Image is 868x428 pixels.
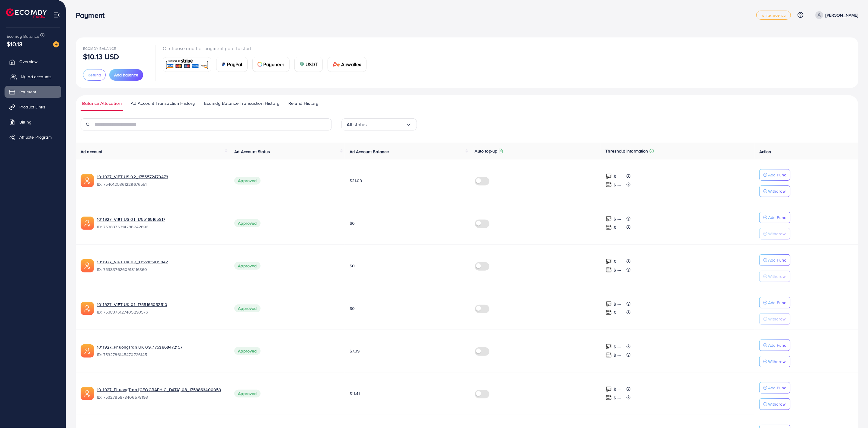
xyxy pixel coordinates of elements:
[606,182,612,188] img: top-up amount
[614,173,621,180] p: $ ---
[759,169,790,181] button: Add Fund
[759,185,790,197] button: Withdraw
[204,100,279,107] span: Ecomdy Balance Transaction History
[350,178,362,184] span: $21.09
[759,356,790,367] button: Withdraw
[97,387,225,401] div: <span class='underline'>1011927_PhuongTran UK 08_1753863400059</span></br>7532785878406578193
[97,309,225,315] span: ID: 7538376127405293576
[81,387,94,400] img: ic-ads-acc.e4c84228.svg
[97,387,225,393] a: 1011927_PhuongTran [GEOGRAPHIC_DATA] 08_1753863400059
[756,11,791,20] a: white_agency
[5,116,61,128] a: Billing
[97,174,225,188] div: <span class='underline'>1011927_VIET US 02_1755572479473</span></br>7540125361229676551
[97,216,225,230] div: <span class='underline'>1011927_VIET US 01_1755165165817</span></br>7538376314288242696
[759,254,790,266] button: Add Fund
[842,401,863,423] iframe: Chat
[5,131,61,143] a: Affiliate Program
[294,57,323,72] a: cardUSDT
[606,216,612,222] img: top-up amount
[768,384,786,391] p: Add Fund
[97,174,225,180] a: 1011927_VIET US 02_1755572479473
[614,258,621,265] p: $ ---
[299,62,304,67] img: card
[614,394,621,401] p: $ ---
[606,394,612,401] img: top-up amount
[306,61,318,68] span: USDT
[88,72,101,78] span: Refund
[83,53,119,60] p: $10.13 USD
[5,56,61,68] a: Overview
[234,304,260,312] span: Approved
[614,352,621,359] p: $ ---
[761,13,786,17] span: white_agency
[5,86,61,98] a: Payment
[221,62,226,67] img: card
[97,301,225,307] a: 1011927_VIET UK 01_1755165052510
[606,173,612,179] img: top-up amount
[350,220,355,226] span: $0
[350,149,389,155] span: Ad Account Balance
[606,301,612,307] img: top-up amount
[6,8,47,18] img: logo
[19,119,31,125] span: Billing
[813,11,858,19] a: [PERSON_NAME]
[341,118,417,130] div: Search for option
[759,212,790,223] button: Add Fund
[606,267,612,273] img: top-up amount
[163,57,211,72] a: card
[826,11,858,19] p: [PERSON_NAME]
[5,101,61,113] a: Product Links
[97,352,225,358] span: ID: 7532786145470726145
[76,11,109,20] h3: Payment
[614,343,621,350] p: $ ---
[81,149,103,155] span: Ad account
[614,181,621,188] p: $ ---
[83,46,116,51] span: Ecomdy Balance
[234,219,260,227] span: Approved
[606,343,612,350] img: top-up amount
[350,391,360,397] span: $11.41
[19,134,52,140] span: Affiliate Program
[768,188,786,195] p: Withdraw
[333,62,340,67] img: card
[606,309,612,316] img: top-up amount
[83,69,106,81] button: Refund
[759,382,790,394] button: Add Fund
[759,228,790,240] button: Withdraw
[759,398,790,410] button: Withdraw
[252,57,290,72] a: cardPayoneer
[19,104,45,110] span: Product Links
[81,259,94,272] img: ic-ads-acc.e4c84228.svg
[216,57,248,72] a: cardPayPal
[606,386,612,392] img: top-up amount
[606,352,612,358] img: top-up amount
[759,297,790,308] button: Add Fund
[768,401,786,408] p: Withdraw
[21,74,52,80] span: My ad accounts
[97,344,225,350] a: 1011927_PhuongTran UK 09_1753863472157
[328,57,366,72] a: cardAirwallex
[475,147,498,155] p: Auto top-up
[97,266,225,272] span: ID: 7538376260918116360
[606,224,612,230] img: top-up amount
[97,259,225,273] div: <span class='underline'>1011927_VIET UK 02_1755165109842</span></br>7538376260918116360
[759,313,790,325] button: Withdraw
[81,344,94,358] img: ic-ads-acc.e4c84228.svg
[81,217,94,230] img: ic-ads-acc.e4c84228.svg
[614,301,621,308] p: $ ---
[19,89,36,95] span: Payment
[347,120,367,129] span: All status
[768,342,786,349] p: Add Fund
[768,358,786,365] p: Withdraw
[614,215,621,223] p: $ ---
[163,45,371,52] p: Or choose another payment gate to start
[606,147,648,155] p: Threshold information
[97,344,225,358] div: <span class='underline'>1011927_PhuongTran UK 09_1753863472157</span></br>7532786145470726145
[5,71,61,83] a: My ad accounts
[768,171,786,179] p: Add Fund
[109,69,143,81] button: Add balance
[264,61,284,68] span: Payoneer
[82,100,122,107] span: Balance Allocation
[288,100,318,107] span: Refund History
